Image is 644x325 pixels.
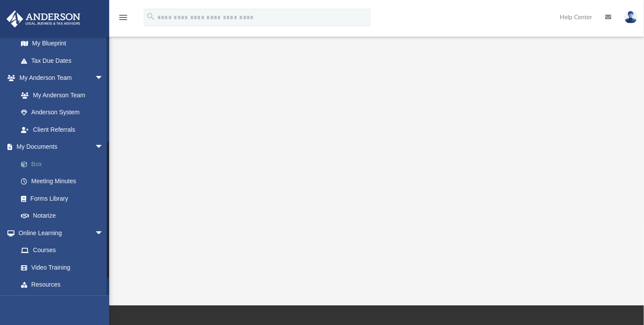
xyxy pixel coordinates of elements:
a: Online Learningarrow_drop_down [6,224,112,242]
a: My Anderson Team [12,86,108,104]
span: arrow_drop_down [95,69,112,87]
img: Anderson Advisors Platinum Portal [4,10,83,27]
span: arrow_drop_down [95,138,112,156]
span: arrow_drop_down [95,293,112,311]
a: Resources [12,276,112,294]
a: Video Training [12,259,108,276]
a: Courses [12,242,112,259]
a: menu [118,17,128,23]
i: search [146,12,156,21]
a: Notarize [12,207,117,225]
a: Client Referrals [12,121,112,138]
i: menu [118,12,128,23]
a: Forms Library [12,190,112,207]
a: Tax Due Dates [12,52,117,69]
a: Meeting Minutes [12,173,117,190]
a: My Documentsarrow_drop_down [6,138,117,156]
a: My Blueprint [12,35,112,52]
img: User Pic [624,11,637,24]
span: arrow_drop_down [95,224,112,242]
a: My Anderson Teamarrow_drop_down [6,69,112,87]
a: Box [12,155,117,173]
a: Anderson System [12,104,112,121]
a: Billingarrow_drop_down [6,293,117,311]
